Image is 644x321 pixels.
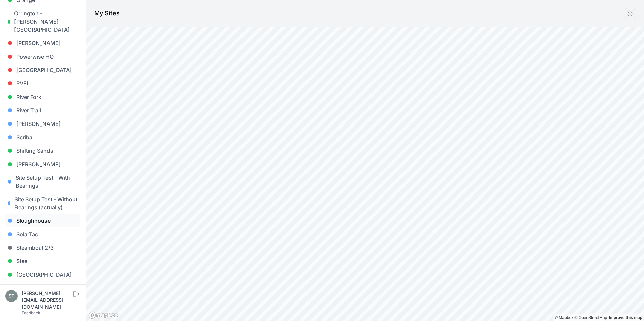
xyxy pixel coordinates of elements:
[5,144,80,157] a: Shifting Sands
[5,63,80,77] a: [GEOGRAPHIC_DATA]
[94,9,120,18] h1: My Sites
[5,117,80,131] a: [PERSON_NAME]
[5,104,80,117] a: River Trail
[86,27,644,321] canvas: Map
[88,311,118,319] a: Mapbox logo
[555,315,573,320] a: Mapbox
[5,192,80,214] a: Site Setup Test - Without Bearings (actually)
[5,214,80,227] a: Sloughhouse
[5,7,80,36] a: Orrington - [PERSON_NAME][GEOGRAPHIC_DATA]
[5,254,80,268] a: Steel
[5,281,80,303] a: [PERSON_NAME] [DATE]
[22,290,72,310] div: [PERSON_NAME][EMAIL_ADDRESS][DOMAIN_NAME]
[5,50,80,63] a: Powerwise HQ
[574,315,607,320] a: OpenStreetMap
[5,77,80,90] a: PVEL
[5,131,80,144] a: Scriba
[5,157,80,171] a: [PERSON_NAME]
[5,241,80,254] a: Steamboat 2/3
[609,315,642,320] a: Map feedback
[5,268,80,281] a: [GEOGRAPHIC_DATA]
[22,310,40,315] a: Feedback
[5,90,80,104] a: River Fork
[5,290,18,302] img: steve@nevados.solar
[5,171,80,192] a: Site Setup Test - With Bearings
[5,227,80,241] a: SolarTac
[5,36,80,50] a: [PERSON_NAME]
